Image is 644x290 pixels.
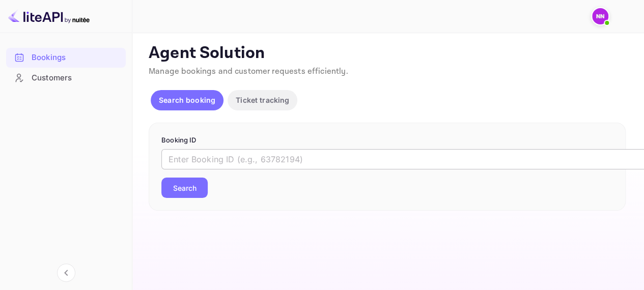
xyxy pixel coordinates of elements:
span: Manage bookings and customer requests efficiently. [149,66,348,77]
div: Customers [32,72,121,84]
button: Search [161,178,208,198]
p: Booking ID [161,135,613,146]
button: Collapse navigation [57,264,75,282]
p: Search booking [159,95,215,105]
div: Bookings [6,48,126,68]
div: Bookings [32,52,121,64]
p: Ticket tracking [236,95,289,105]
p: Agent Solution [149,43,626,64]
div: Customers [6,68,126,88]
a: Customers [6,68,126,87]
img: N/A N/A [592,8,608,24]
img: LiteAPI logo [8,8,90,24]
a: Bookings [6,48,126,67]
